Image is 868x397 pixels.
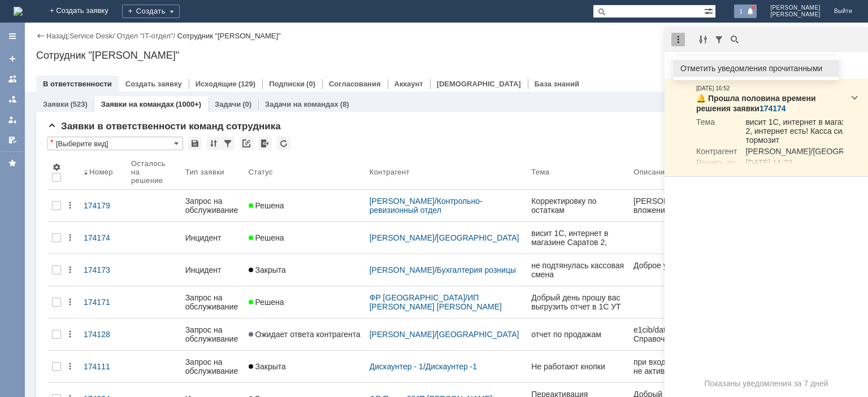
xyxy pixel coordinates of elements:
div: Контрагент [370,168,410,176]
div: Действия [66,330,75,339]
a: [PERSON_NAME] [370,265,435,274]
div: 174111 [84,362,122,371]
div: / [370,362,522,371]
div: Сотрудник "[PERSON_NAME]" [177,32,281,40]
a: Инцидент [181,259,244,281]
th: Осталось на решение [127,155,181,190]
a: Дискаунтер -1 [426,362,477,371]
a: База знаний [535,80,579,88]
a: 174174 [79,226,127,249]
a: Создать заявку [125,80,182,88]
a: 174179 [79,194,127,217]
div: Тип заявки [185,168,224,176]
a: Добрый день прошу вас выгрузить отчет в 1С УТ Розница число и чек прилагаю магазин3 [527,286,629,318]
th: Контрагент [365,155,527,190]
div: Группировка уведомлений [696,33,710,46]
a: Мои заявки [3,111,21,129]
a: Запрос на обслуживание [181,351,244,382]
a: не подтянулась кассовая смена [527,254,629,286]
a: Service Desk [70,32,113,40]
a: Заявки на командах [3,70,21,88]
div: 174174 [84,233,122,242]
div: / [116,32,177,40]
th: Номер [79,155,127,190]
div: Сортировка... [207,137,220,150]
a: [PERSON_NAME] [370,233,435,242]
div: не подтянулась кассовая смена [531,261,624,279]
div: (8) [340,100,349,108]
div: | [67,31,69,40]
span: Настройки [52,163,61,172]
a: [GEOGRAPHIC_DATA] [437,233,519,242]
a: ФР [GEOGRAPHIC_DATA] [370,293,466,302]
div: (523) [70,100,87,108]
div: Описание [633,168,670,176]
a: 174171 [79,291,127,313]
span: 1 [736,7,747,15]
div: Инцидент [185,265,240,274]
div: Запрос на обслуживание [185,357,240,376]
div: Действия [66,362,75,371]
div: Обновлять список [277,137,290,150]
th: Тип заявки [181,155,244,190]
div: Показаны уведомления за 7 дней [695,374,837,392]
a: Заявки [43,100,68,108]
a: Задачи [215,100,241,108]
a: Назад [46,32,67,40]
div: (1000+) [176,100,201,108]
a: Заявки в моей ответственности [3,90,21,108]
a: Инцидент [181,226,244,249]
a: 174173 [79,259,127,281]
div: Развернуть [848,91,861,104]
div: 174128 [84,330,122,339]
a: отчет по продажам [527,323,629,346]
p: Добрый день. При формировании заказов на Озон, в последнее время, по всем 3м организациям очень д... [4,9,86,396]
a: Корректировку по остаткам [527,190,629,221]
a: Закрыта [244,259,365,281]
div: Действия [66,233,75,242]
div: отчет по продажам [531,330,624,339]
div: / [70,32,117,40]
a: Запрос на обслуживание [181,190,244,221]
span: Заявки в ответственности команд сотрудника [47,121,281,132]
span: Решена [249,201,284,210]
a: Создать заявку [3,50,21,68]
div: Фильтрация... [221,137,235,150]
a: Согласования [329,80,381,88]
div: Добрый день прошу вас выгрузить отчет в 1С УТ Розница число и чек прилагаю магазин3 [531,293,624,311]
a: Перейти на домашнюю страницу [14,7,23,16]
a: Контрольно-ревизионный отдел [370,197,483,215]
div: 174171 [84,298,122,307]
a: Заявки на командах [101,100,174,108]
span: [PERSON_NAME] [770,5,821,11]
div: 174173 [84,265,122,274]
div: Статус [249,168,273,176]
a: 174128 [79,323,127,346]
span: Расширенный поиск [704,5,715,16]
div: / [370,233,522,242]
a: Решена [244,291,365,313]
a: В ответственности [43,80,112,88]
a: Запрос на обслуживание [181,319,244,350]
a: 174174 [759,104,786,113]
div: Действия [66,201,75,210]
a: [DEMOGRAPHIC_DATA] [437,80,521,88]
a: Ожидает ответа контрагента [244,323,365,346]
a: Задачи на командах [265,100,338,108]
a: Закрыта [244,355,365,378]
div: (0) [306,80,315,88]
div: Запрос на обслуживание [185,293,240,311]
a: Отдел "IT-отдел" [116,32,173,40]
div: / [370,293,522,311]
a: Решена [244,194,365,217]
a: [PERSON_NAME] [370,197,435,206]
a: Дискаунтер - 1 [370,362,423,371]
th: Статус [244,155,365,190]
span: Закрыта [249,362,286,371]
td: Тема [696,117,737,147]
div: Действия [66,298,75,307]
a: Исходящие [196,80,237,88]
div: 174179 [84,201,122,210]
div: Номер [89,168,113,176]
div: Действия [66,265,75,274]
